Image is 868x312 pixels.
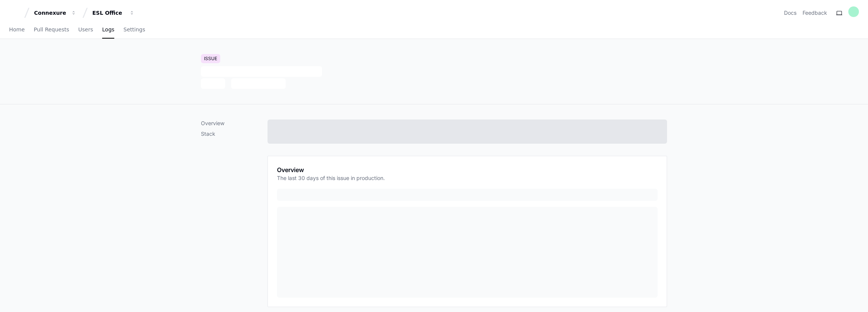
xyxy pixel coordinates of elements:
button: Connexure [31,6,79,20]
p: Overview [201,120,268,127]
button: ESL Office [89,6,138,20]
h1: Overview [277,165,385,174]
p: Stack [201,130,268,138]
a: Logs [102,21,114,39]
div: Connexure [34,9,67,17]
span: Logs [102,27,114,32]
span: Home [9,27,25,32]
a: Users [78,21,93,39]
app-pz-page-link-header: Overview [277,165,658,186]
a: Docs [784,9,796,17]
button: Feedback [803,9,827,17]
span: Settings [123,27,145,32]
div: Issue [201,54,220,63]
a: Settings [123,21,145,39]
a: Home [9,21,25,39]
p: The last 30 days of this issue in production. [277,174,385,182]
span: Users [78,27,93,32]
div: ESL Office [92,9,125,17]
a: Pull Requests [34,21,69,39]
span: Pull Requests [34,27,69,32]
